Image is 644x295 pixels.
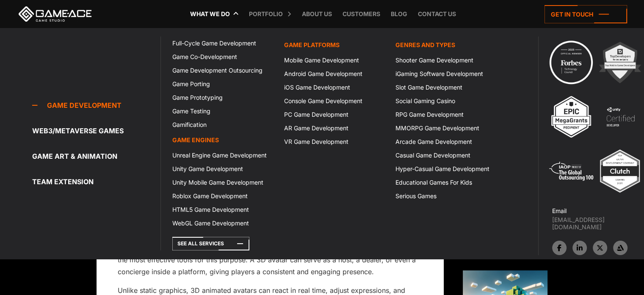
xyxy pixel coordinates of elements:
img: 4 [597,93,644,140]
a: PC Game Development [279,108,390,121]
img: Technology council badge program ace 2025 game ace [548,39,594,86]
a: Game Development Outsourcing [167,64,279,77]
img: Top ar vr development company gaming 2025 game ace [597,148,643,194]
a: Casual Game Development [390,149,502,162]
a: Game development [32,97,160,114]
img: 3 [548,93,594,140]
a: Unity Game Development [167,162,279,176]
img: 2 [597,39,643,86]
a: Game Testing [167,104,279,118]
a: VR Game Development [279,135,390,149]
a: Unity Mobile Game Development [167,176,279,189]
a: Get in touch [544,5,627,23]
a: iGaming Software Development [390,67,502,81]
a: Hyper-Casual Game Development [390,162,502,176]
a: Unreal Engine Game Development [167,149,279,162]
a: MMORPG Game Development [390,121,502,135]
a: Game platforms [279,37,390,53]
a: Roblox Game Development [167,189,279,203]
a: HTML5 Game Development [167,203,279,216]
a: Slot Game Development [390,81,502,94]
a: Educational Games For Kids [390,176,502,189]
a: See All Services [172,237,249,250]
img: 5 [548,148,594,194]
a: Full-Cycle Game Development [167,37,279,50]
a: Game Porting [167,77,279,91]
a: Console Game Development [279,94,390,108]
a: Mobile Game Development [279,53,390,67]
strong: Email [552,207,567,214]
a: Serious Games [390,189,502,203]
a: Game Co-Development [167,50,279,64]
a: Genres and Types [390,37,502,53]
a: Arcade Game Development [390,135,502,149]
a: AR Game Development [279,121,390,135]
a: Game Engines [167,132,279,149]
a: Social Gaming Casino [390,94,502,108]
a: iOS Game Development [279,81,390,94]
a: Gamification [167,118,279,132]
a: Team Extension [32,173,160,190]
a: Shooter Game Development [390,53,502,67]
a: Game Art & Animation [32,148,160,165]
a: Android Game Development [279,67,390,81]
p: Casinos are adding new ways to attract and retain players, and AI avatars are becoming one of the... [118,242,423,278]
a: Web3/Metaverse Games [32,122,160,139]
a: Game Prototyping [167,91,279,104]
a: WebGL Game Development [167,216,279,230]
a: RPG Game Development [390,108,502,121]
a: [EMAIL_ADDRESS][DOMAIN_NAME] [552,216,644,230]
